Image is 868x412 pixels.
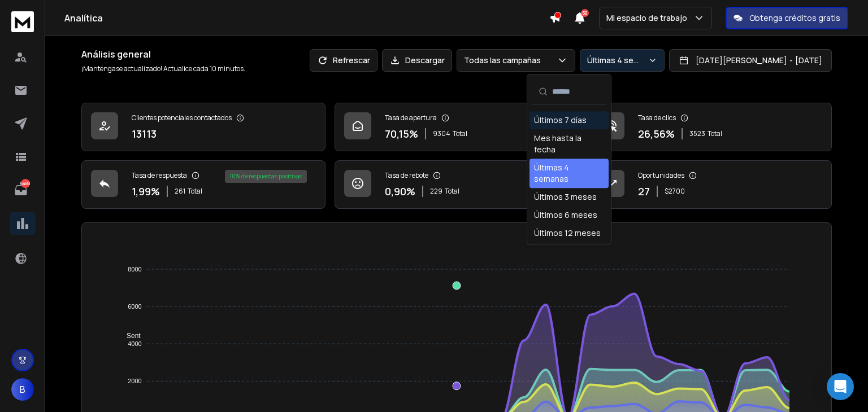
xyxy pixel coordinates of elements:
font: Últimos 6 meses [534,209,597,220]
button: [DATE][PERSON_NAME]-[DATE] [669,49,832,72]
font: B [20,383,25,396]
a: Clientes potenciales contactados13113 [81,103,325,151]
font: Últimos 12 meses [534,227,601,238]
tspan: 4000 [128,340,141,347]
font: Últimas 4 semanas [587,55,658,65]
font: Análisis general [81,48,151,60]
font: 1,99 [132,185,151,198]
font: 229 [430,186,442,196]
font: Descargar [405,55,445,65]
font: Obtenga créditos gratis [749,12,840,23]
button: B [11,378,34,401]
font: Total [445,186,459,196]
font: Total [708,129,722,138]
font: Total [453,129,467,138]
font: % [409,127,418,141]
a: Tasa de apertura70,15%9304Total [335,103,579,151]
font: ¡Manténgase actualizado! Actualice cada 10 minutos. [81,64,245,73]
font: 13113 [132,127,157,141]
font: Últimos 3 meses [534,191,597,202]
font: 6483 [20,180,30,186]
img: logo [11,11,34,32]
button: Descargar [382,49,452,72]
font: - [789,55,793,65]
font: % de respuestas positivas [236,172,302,180]
a: 6483 [10,179,32,201]
font: 27 [638,185,650,198]
tspan: 8000 [128,266,141,273]
font: Oportunidades [638,170,684,180]
font: Tasa de clics [638,113,676,122]
button: Obtenga créditos gratis [726,7,848,29]
font: Todas las campañas [464,55,541,65]
font: [DATE] [795,55,822,65]
font: 3523 [689,129,705,138]
font: Tasa de rebote [385,170,428,180]
font: Mes hasta la fecha [534,133,581,155]
button: Refrescar [310,49,377,72]
font: % [151,185,160,198]
tspan: 6000 [128,303,141,310]
font: Mi espacio de trabajo [606,12,687,23]
font: % [666,127,675,141]
font: 2700 [669,186,685,196]
font: Analítica [64,12,103,24]
font: [DATE][PERSON_NAME] [696,55,787,65]
a: Tasa de clics26,56%3523Total [588,103,832,151]
div: Abrir Intercom Messenger [827,373,854,400]
font: Total [188,186,202,196]
font: Tasa de respuesta [132,170,187,180]
font: Refrescar [333,55,370,65]
font: Tasa de apertura [385,113,437,122]
font: Últimas 4 semanas [534,162,569,184]
font: 261 [175,186,185,196]
font: % [406,185,415,198]
a: Tasa de respuesta1,99%261Total10% de respuestas positivas [81,160,325,209]
font: 50 [582,10,588,16]
font: 70,15 [385,127,409,141]
font: 0,90 [385,185,406,198]
font: Últimos 7 días [534,115,587,125]
font: 10 [229,172,236,180]
a: Oportunidades27$2700 [588,160,832,209]
font: Clientes potenciales contactados [132,113,232,122]
span: Sent [118,332,141,340]
tspan: 2000 [128,378,141,384]
font: $ [665,186,669,196]
a: Tasa de rebote0,90%229Total [335,160,579,209]
font: 9304 [433,129,450,138]
font: 26,56 [638,127,666,141]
